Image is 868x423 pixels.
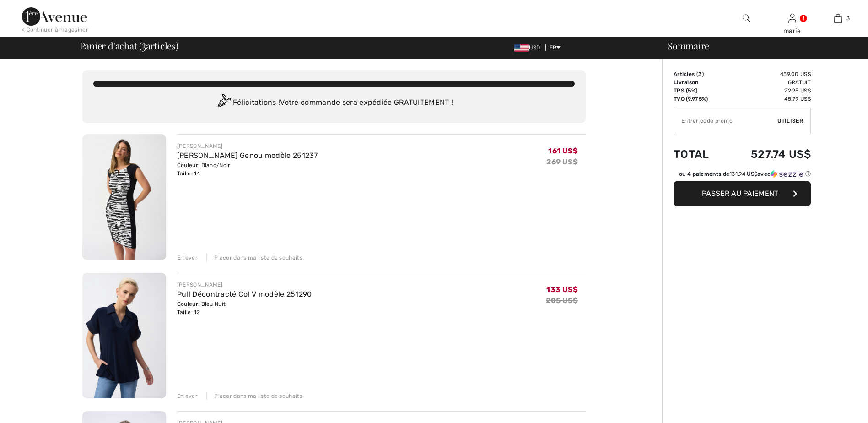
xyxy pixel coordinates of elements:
[657,41,863,50] div: Sommaire
[514,44,544,51] span: USD
[770,26,814,36] div: marie
[724,78,811,87] td: Gratuit
[82,273,166,399] img: Pull Décontracté Col V modèle 251290
[724,70,811,78] td: 459.00 US$
[788,13,796,24] img: Mes infos
[177,254,198,262] div: Enlever
[177,161,318,178] div: Couleur: Blanc/Noir Taille: 14
[206,392,302,400] div: Placer dans ma liste de souhaits
[674,107,777,135] input: Code promo
[788,14,796,22] a: Se connecter
[674,78,724,87] td: Livraison
[815,13,860,24] a: 3
[846,14,850,22] span: 3
[679,170,811,178] div: ou 4 paiements de avec
[80,41,178,50] span: Panier d'achat ( articles)
[177,281,312,289] div: [PERSON_NAME]
[22,7,87,26] img: 1ère Avenue
[82,134,166,260] img: Robe Fourreau Genou modèle 251237
[777,117,803,125] span: Utiliser
[546,285,578,294] span: 133 US$
[698,71,702,77] span: 3
[22,26,88,34] div: < Continuer à magasiner
[674,139,724,170] td: Total
[177,290,312,298] a: Pull Décontracté Col V modèle 251290
[674,95,724,103] td: TVQ (9.975%)
[834,13,842,24] img: Mon panier
[743,13,750,24] img: recherche
[548,146,578,155] span: 161 US$
[93,94,575,112] div: Félicitations ! Votre commande sera expédiée GRATUITEMENT !
[771,170,803,178] img: Sezzle
[550,44,561,51] span: FR
[215,94,233,112] img: Congratulation2.svg
[177,151,318,160] a: [PERSON_NAME] Genou modèle 251237
[546,157,578,166] s: 269 US$
[674,170,811,181] div: ou 4 paiements de131.94 US$avecSezzle Cliquez pour en savoir plus sur Sezzle
[546,296,578,305] s: 205 US$
[724,139,811,170] td: 527.74 US$
[206,254,302,262] div: Placer dans ma liste de souhaits
[177,392,198,400] div: Enlever
[514,44,529,52] img: US Dollar
[674,181,811,206] button: Passer au paiement
[142,39,146,51] span: 3
[177,300,312,316] div: Couleur: Bleu Nuit Taille: 12
[674,87,724,95] td: TPS (5%)
[177,142,318,150] div: [PERSON_NAME]
[674,70,724,78] td: Articles ( )
[724,87,811,95] td: 22.95 US$
[702,189,778,198] span: Passer au paiement
[729,171,757,177] span: 131.94 US$
[724,95,811,103] td: 45.79 US$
